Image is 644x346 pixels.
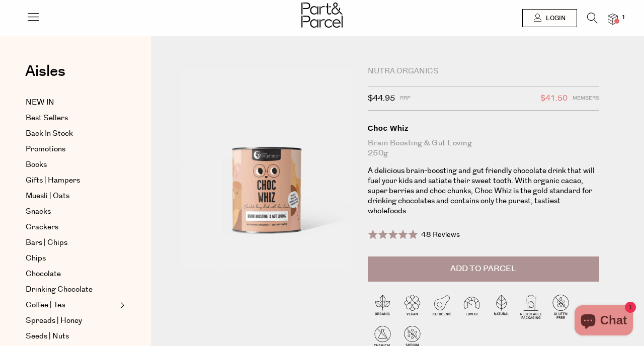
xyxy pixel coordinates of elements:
[546,292,576,321] img: P_P-ICONS-Live_Bec_V11_Gluten_Free.svg
[26,175,80,187] span: Gifts | Hampers
[487,292,516,321] img: P_P-ICONS-Live_Bec_V11_Natural.svg
[368,256,599,282] button: Add to Parcel
[368,292,397,321] img: P_P-ICONS-Live_Bec_V11_Organic.svg
[26,128,117,140] a: Back In Stock
[26,299,65,311] span: Coffee | Tea
[427,292,457,321] img: P_P-ICONS-Live_Bec_V11_Ketogenic.svg
[26,175,117,187] a: Gifts | Hampers
[181,66,353,269] img: Choc Whiz
[26,206,117,218] a: Snacks
[26,268,117,280] a: Chocolate
[26,284,117,296] a: Drinking Chocolate
[26,143,65,155] span: Promotions
[421,230,460,240] span: 48 Reviews
[368,123,599,133] div: Choc Whiz
[26,237,67,249] span: Bars | Chips
[368,166,599,216] p: A delicious brain-boosting and gut friendly chocolate drink that will fuel your kids and satiate ...
[608,14,618,24] a: 1
[26,221,117,233] a: Crackers
[26,128,73,140] span: Back In Stock
[26,206,51,218] span: Snacks
[26,221,58,233] span: Crackers
[26,112,117,124] a: Best Sellers
[118,299,125,311] button: Expand/Collapse Coffee | Tea
[543,14,566,23] span: Login
[26,143,117,155] a: Promotions
[516,292,546,321] img: P_P-ICONS-Live_Bec_V11_Recyclable_Packaging.svg
[26,97,117,109] a: NEW IN
[26,159,117,171] a: Books
[572,305,636,338] inbox-online-store-chat: Shopify online store chat
[26,330,69,342] span: Seeds | Nuts
[619,13,628,22] span: 1
[26,97,54,109] span: NEW IN
[26,315,117,327] a: Spreads | Honey
[573,92,599,105] span: Members
[522,9,577,27] a: Login
[397,292,427,321] img: P_P-ICONS-Live_Bec_V11_Vegan.svg
[450,263,516,275] span: Add to Parcel
[26,237,117,249] a: Bars | Chips
[368,92,395,105] span: $44.95
[400,92,411,105] span: RRP
[26,268,61,280] span: Chocolate
[25,60,65,82] span: Aisles
[540,92,568,105] span: $41.50
[301,3,343,28] img: Part&Parcel
[26,330,117,342] a: Seeds | Nuts
[26,190,69,202] span: Muesli | Oats
[26,284,93,296] span: Drinking Chocolate
[26,315,82,327] span: Spreads | Honey
[26,190,117,202] a: Muesli | Oats
[457,292,487,321] img: P_P-ICONS-Live_Bec_V11_Low_Gi.svg
[26,299,117,311] a: Coffee | Tea
[368,66,599,76] div: Nutra Organics
[26,252,117,265] a: Chips
[26,112,68,124] span: Best Sellers
[26,252,46,265] span: Chips
[26,159,47,171] span: Books
[25,64,65,89] a: Aisles
[368,138,599,158] div: Brain Boosting & Gut loving 250g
